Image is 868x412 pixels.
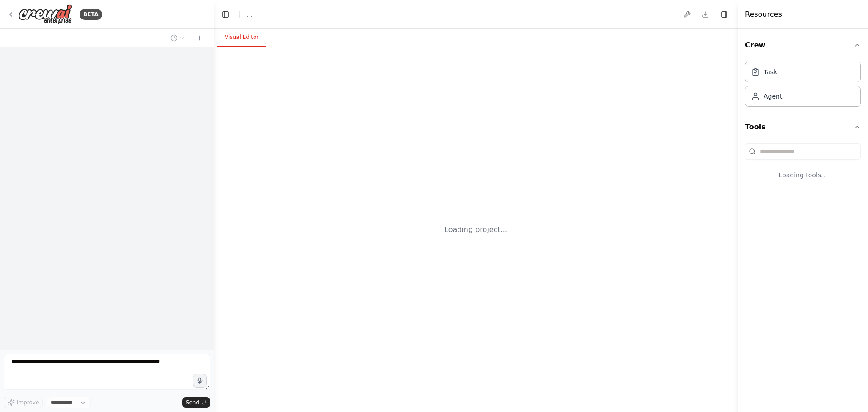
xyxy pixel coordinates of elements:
[764,92,782,101] div: Agent
[219,8,232,21] button: Hide left sidebar
[217,28,266,47] button: Visual Editor
[745,9,782,20] h4: Resources
[764,67,777,76] div: Task
[192,33,207,43] button: Start a new chat
[745,58,861,114] div: Crew
[745,163,861,187] div: Loading tools...
[18,4,72,24] img: Logo
[745,33,861,58] button: Crew
[247,10,253,19] nav: breadcrumb
[745,114,861,140] button: Tools
[4,397,43,408] button: Improve
[444,224,507,235] div: Loading project...
[167,33,189,43] button: Switch to previous chat
[186,399,199,406] span: Send
[745,140,861,194] div: Tools
[718,8,731,21] button: Hide right sidebar
[80,9,102,20] div: BETA
[17,399,39,406] span: Improve
[193,374,207,388] button: Click to speak your automation idea
[247,10,253,19] span: ...
[182,397,210,408] button: Send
